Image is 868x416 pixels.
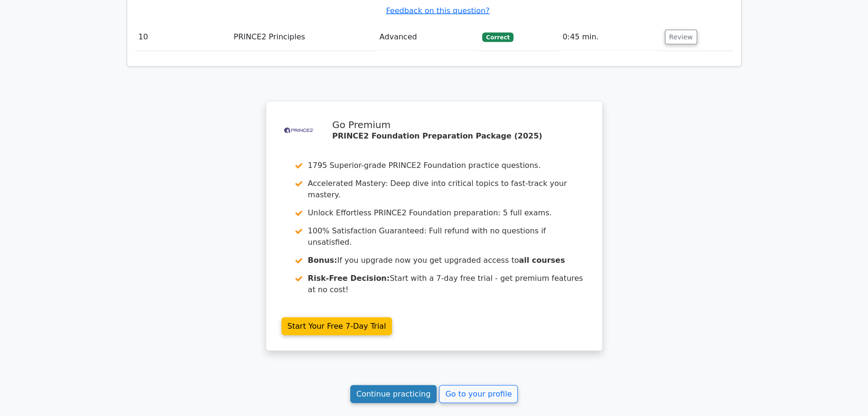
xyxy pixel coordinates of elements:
[559,24,661,51] td: 0:45 min.
[386,6,489,15] a: Feedback on this question?
[482,33,513,42] span: Correct
[350,385,437,403] a: Continue practicing
[230,24,375,51] td: PRINCE2 Principles
[665,30,697,45] button: Review
[376,24,479,51] td: Advanced
[281,317,392,335] a: Start Your Free 7-Day Trial
[439,385,518,403] a: Go to your profile
[135,24,230,51] td: 10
